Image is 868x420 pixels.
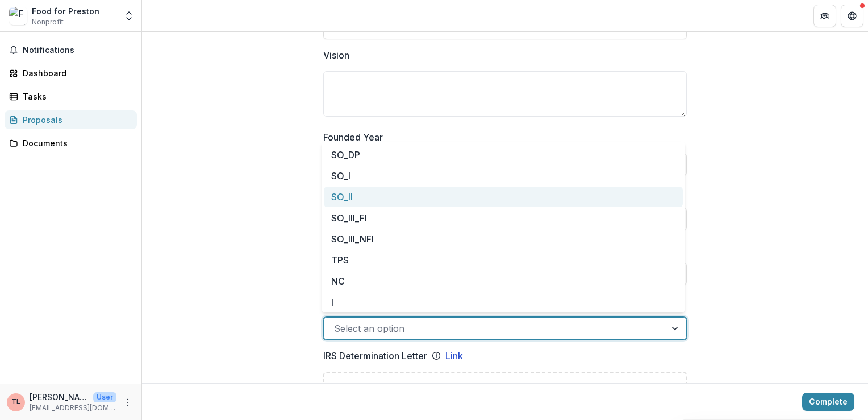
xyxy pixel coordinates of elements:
div: Documents [23,137,128,149]
button: Notifications [5,41,137,59]
p: [PERSON_NAME] [30,391,89,403]
button: Get Help [841,5,863,27]
p: Vision [323,48,349,62]
p: IRS Determination Letter [323,349,427,363]
div: SO_II [324,187,683,208]
button: Complete [802,393,854,411]
div: SO_DP [324,145,683,166]
div: I [324,292,683,313]
div: TPS [324,250,683,271]
div: SO_I [324,166,683,187]
div: Tasks [23,90,128,102]
button: Open entity switcher [121,5,137,27]
a: Documents [5,134,137,153]
p: User [93,392,116,402]
div: Select options list [322,142,685,312]
button: Partners [813,5,836,27]
img: Food for Preston [9,7,27,25]
a: Link [445,349,463,363]
a: Dashboard [5,64,137,83]
div: Food for Preston [32,5,99,17]
span: Nonprofit [32,17,64,27]
div: Dashboard [23,67,128,79]
button: More [121,396,135,409]
span: Notifications [23,46,132,55]
p: Founded Year [323,130,383,144]
div: Proposals [23,114,128,126]
div: SO_III_FI [324,208,683,229]
a: Proposals [5,110,137,129]
div: SO_III_NFI [324,229,683,250]
div: NC [324,271,683,292]
a: Tasks [5,87,137,106]
div: Tammy Laney [11,398,20,406]
p: [EMAIL_ADDRESS][DOMAIN_NAME] [30,403,116,413]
